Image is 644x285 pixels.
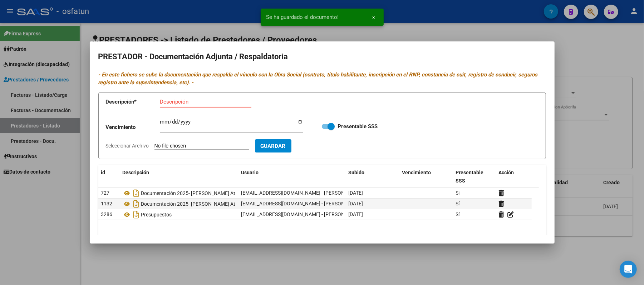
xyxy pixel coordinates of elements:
[141,201,280,207] span: Documentación 2025- [PERSON_NAME] At En Escuela Y Hogar
[106,143,149,149] span: Seleccionar Archivo
[101,201,113,206] span: 1132
[106,123,160,131] p: Vencimiento
[255,139,291,152] button: Guardar
[496,165,532,189] datatable-header-cell: Acción
[402,170,431,175] span: Vencimiento
[456,211,460,217] span: Sí
[239,165,346,189] datatable-header-cell: Usuario
[349,190,363,196] span: [DATE]
[120,165,239,189] datatable-header-cell: Descripción
[499,170,514,175] span: Acción
[241,201,363,206] span: [EMAIL_ADDRESS][DOMAIN_NAME] - [PERSON_NAME]
[98,50,546,64] h2: PRESTADOR - Documentación Adjunta / Respaldatoria
[241,211,363,217] span: [EMAIL_ADDRESS][DOMAIN_NAME] - [PERSON_NAME]
[106,98,160,106] p: Descripción
[399,165,453,189] datatable-header-cell: Vencimiento
[456,201,460,206] span: Sí
[620,261,637,278] div: Open Intercom Messenger
[349,201,363,206] span: [DATE]
[338,123,378,130] strong: Presentable SSS
[349,211,363,217] span: [DATE]
[346,165,399,189] datatable-header-cell: Subido
[241,190,363,196] span: [EMAIL_ADDRESS][DOMAIN_NAME] - [PERSON_NAME]
[373,14,375,20] span: x
[349,170,365,175] span: Subido
[101,170,105,175] span: id
[456,170,484,184] span: Presentable SSS
[453,165,496,189] datatable-header-cell: Presentable SSS
[132,209,141,220] i: Descargar documento
[241,170,259,175] span: Usuario
[98,165,120,189] datatable-header-cell: id
[132,198,141,210] i: Descargar documento
[266,14,339,21] span: Se ha guardado el documento!
[367,11,381,24] button: x
[261,143,286,149] span: Guardar
[123,170,149,175] span: Descripción
[141,190,321,196] span: Documentación 2025- [PERSON_NAME] At En Escuela Y En [GEOGRAPHIC_DATA]
[132,187,141,199] i: Descargar documento
[141,212,172,217] span: Presupuestos
[456,190,460,196] span: Sí
[98,71,538,86] i: - En este fichero se sube la documentación que respalda el vínculo con la Obra Social (contrato, ...
[101,190,110,196] span: 727
[101,211,113,217] span: 3286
